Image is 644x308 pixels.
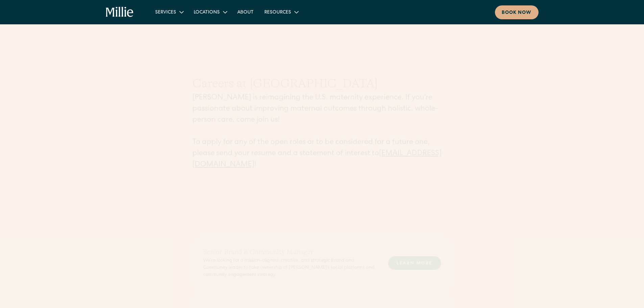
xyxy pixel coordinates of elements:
div: Services [155,9,176,16]
p: [PERSON_NAME] is reimagining the U.S. maternity experience. If you're passionate about improving ... [192,93,452,171]
a: LEARN MORE [388,256,441,269]
div: Locations [194,9,220,16]
a: About [232,6,259,18]
p: We’re looking for a mission-aligned, creative, and strategic Brand and Community leader to take o... [203,257,377,279]
h2: Senior Brand & Community Manager [203,247,377,257]
div: Locations [188,6,232,18]
div: Book now [502,9,532,17]
div: Resources [264,9,291,16]
a: home [106,7,134,18]
div: Resources [259,6,303,18]
a: Book now [495,5,539,19]
div: Services [150,6,188,18]
h1: Careers at [GEOGRAPHIC_DATA] [192,74,452,93]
